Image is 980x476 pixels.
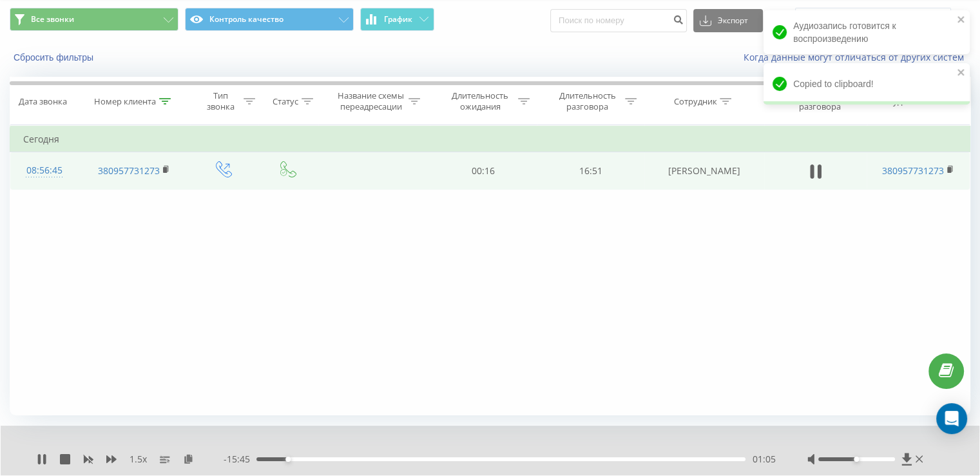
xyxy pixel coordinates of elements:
[550,9,687,32] input: Поиск по номеру
[94,96,156,107] div: Номер клиента
[644,152,764,190] td: [PERSON_NAME]
[19,96,67,107] div: Дата звонка
[336,90,405,112] div: Название схемы переадресации
[957,14,966,26] button: close
[553,90,622,112] div: Длительность разговора
[185,8,354,31] button: Контроль качество
[673,96,716,107] div: Сотрудник
[430,152,537,190] td: 00:16
[764,10,970,54] div: Аудиозапись готовится к воспроизведению
[882,164,944,177] a: 380957731273
[384,15,412,24] span: График
[854,457,859,462] div: Accessibility label
[10,126,970,152] td: Сегодня
[446,90,515,112] div: Длительность ожидания
[693,9,763,32] button: Экспорт
[360,8,434,31] button: График
[10,52,100,63] button: Сбросить фильтры
[224,453,256,466] span: - 15:45
[764,63,970,104] div: Copied to clipboard!
[285,457,291,462] div: Accessibility label
[537,152,644,190] td: 16:51
[936,403,967,434] div: Open Intercom Messenger
[31,14,74,25] span: Все звонки
[273,96,298,107] div: Статус
[130,453,147,466] span: 1.5 x
[98,164,160,177] a: 380957731273
[10,8,178,31] button: Все звонки
[752,453,775,466] span: 01:05
[744,51,970,63] a: Когда данные могут отличаться от других систем
[23,158,66,183] div: 08:56:45
[202,90,240,112] div: Тип звонка
[957,67,966,79] button: close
